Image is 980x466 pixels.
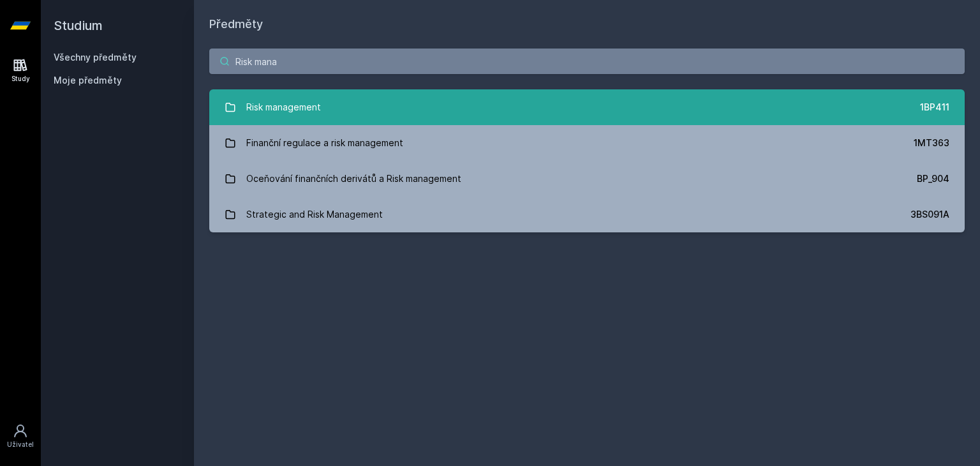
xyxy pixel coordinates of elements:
h1: Předměty [209,15,965,33]
a: Risk management 1BP411 [209,89,965,125]
a: Finanční regulace a risk management 1MT363 [209,125,965,161]
div: Study [11,74,30,84]
a: Všechny předměty [54,52,137,63]
a: Uživatel [3,417,38,456]
a: Oceňování finančních derivátů a Risk management BP_904 [209,161,965,197]
div: Oceňování finančních derivátů a Risk management [246,166,461,192]
div: Finanční regulace a risk management [246,130,403,156]
div: Risk management [246,94,321,120]
div: 1MT363 [914,137,949,149]
div: Uživatel [7,440,34,449]
div: 3BS091A [910,208,949,221]
div: BP_904 [917,172,949,185]
div: 1BP411 [920,101,949,114]
a: Strategic and Risk Management 3BS091A [209,197,965,232]
span: Moje předměty [54,74,122,87]
a: Study [3,51,38,90]
div: Strategic and Risk Management [246,202,383,227]
input: Název nebo ident předmětu… [209,49,965,74]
